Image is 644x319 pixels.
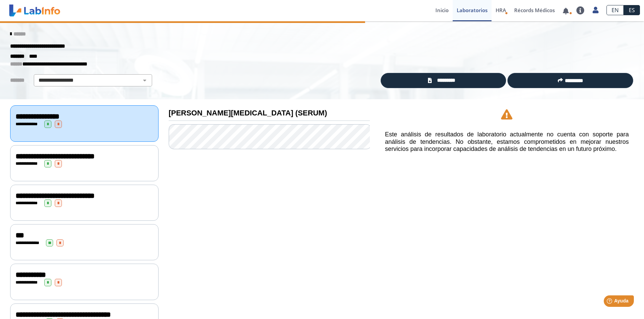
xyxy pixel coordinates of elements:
h5: Este análisis de resultados de laboratorio actualmente no cuenta con soporte para análisis de ten... [385,131,629,153]
a: EN [606,5,624,15]
b: [PERSON_NAME][MEDICAL_DATA] (SERUM) [169,109,327,117]
iframe: Help widget launcher [584,293,637,312]
a: ES [624,5,640,15]
span: HRA [496,7,506,14]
